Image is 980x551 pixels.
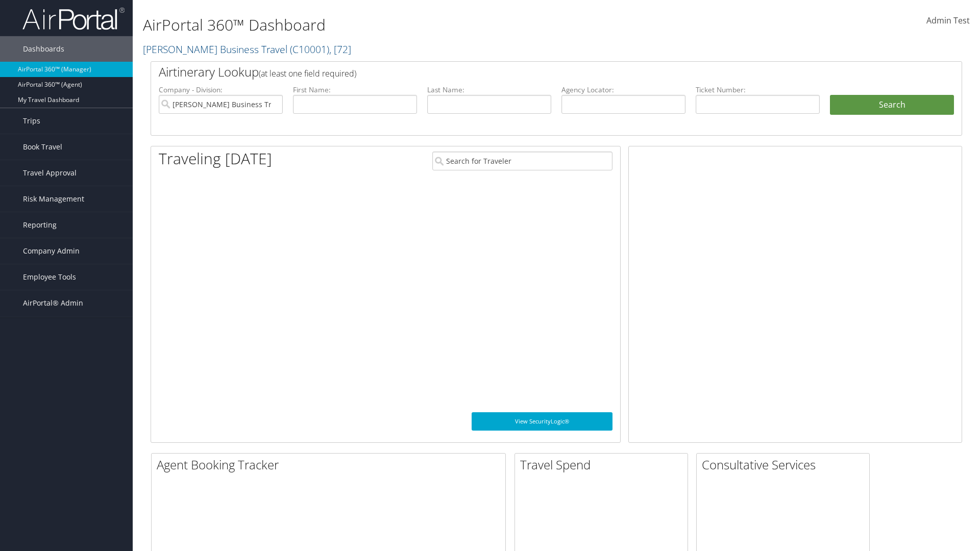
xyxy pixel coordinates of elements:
[830,95,954,115] button: Search
[23,186,84,212] span: Risk Management
[159,148,272,169] h1: Traveling [DATE]
[290,42,329,56] span: ( C10001 )
[23,238,80,264] span: Company Admin
[143,14,694,36] h1: AirPortal 360™ Dashboard
[157,456,505,473] h2: Agent Booking Tracker
[143,42,351,56] a: [PERSON_NAME] Business Travel
[696,85,820,95] label: Ticket Number:
[293,85,417,95] label: First Name:
[23,160,77,186] span: Travel Approval
[159,63,887,81] h2: Airtinerary Lookup
[23,108,40,134] span: Trips
[520,456,688,473] h2: Travel Spend
[561,85,685,95] label: Agency Locator:
[23,264,76,290] span: Employee Tools
[23,36,64,62] span: Dashboards
[259,68,356,79] span: (at least one field required)
[702,456,869,473] h2: Consultative Services
[22,7,125,31] img: airportal-logo.png
[159,85,283,95] label: Company - Division:
[926,5,970,37] a: Admin Test
[329,42,351,56] span: , [ 72 ]
[472,412,612,431] a: View SecurityLogic®
[926,15,970,26] span: Admin Test
[23,212,57,238] span: Reporting
[23,134,62,160] span: Book Travel
[23,290,83,316] span: AirPortal® Admin
[432,152,612,170] input: Search for Traveler
[427,85,551,95] label: Last Name:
